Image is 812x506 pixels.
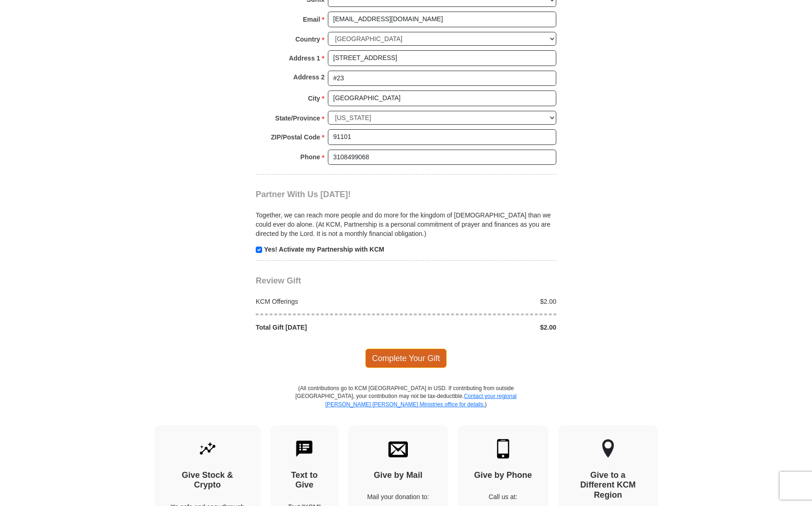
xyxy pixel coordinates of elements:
[251,323,406,332] div: Total Gift [DATE]
[171,470,245,490] h4: Give Stock & Crypto
[275,112,320,125] strong: State/Province
[271,131,320,144] strong: ZIP/Postal Code
[289,52,320,65] strong: Address 1
[295,439,314,458] img: text-to-give.svg
[474,492,532,501] p: Call us at:
[293,71,325,84] strong: Address 2
[251,297,406,306] div: KCM Offerings
[364,492,432,501] p: Mail your donation to:
[602,439,615,458] img: other-region
[406,323,561,332] div: $2.00
[295,33,320,46] strong: Country
[308,92,320,105] strong: City
[574,470,642,500] h4: Give to a Different KCM Region
[388,439,408,458] img: envelope.svg
[325,393,517,407] a: Contact your regional [PERSON_NAME] [PERSON_NAME] Ministries office for details.
[303,13,320,26] strong: Email
[256,276,301,285] span: Review Gift
[198,439,217,458] img: give-by-stock.svg
[301,151,320,163] strong: Phone
[256,211,556,238] p: Together, we can reach more people and do more for the kingdom of [DEMOGRAPHIC_DATA] than we coul...
[406,297,561,306] div: $2.00
[264,246,384,253] strong: Yes! Activate my Partnership with KCM
[364,470,432,481] h4: Give by Mail
[474,470,532,481] h4: Give by Phone
[295,385,517,425] p: (All contributions go to KCM [GEOGRAPHIC_DATA] in USD. If contributing from outside [GEOGRAPHIC_D...
[287,470,323,490] h4: Text to Give
[256,190,351,199] span: Partner With Us [DATE]!
[365,349,447,368] span: Complete Your Gift
[493,439,513,458] img: mobile.svg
